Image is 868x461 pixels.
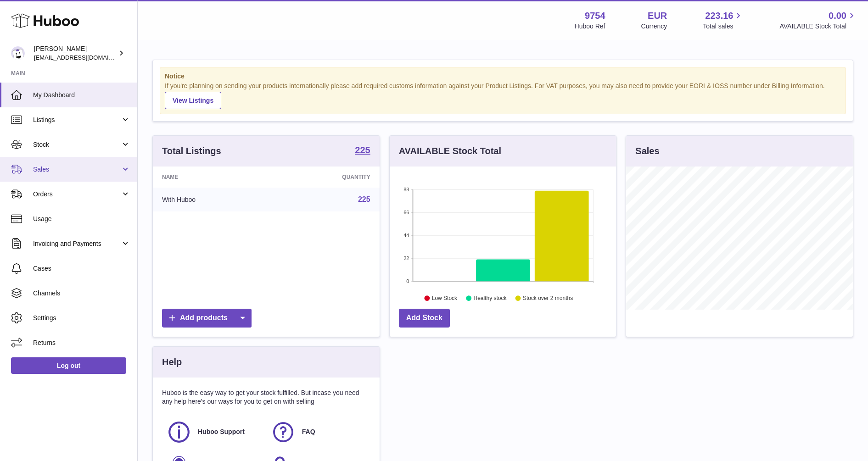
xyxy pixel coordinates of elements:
[33,116,121,124] span: Listings
[399,309,450,328] a: Add Stock
[432,295,458,301] text: Low Stock
[165,92,221,109] a: View Listings
[33,140,121,149] span: Stock
[575,22,605,31] div: Huboo Ref
[33,264,130,273] span: Cases
[358,195,370,203] a: 225
[153,188,272,211] td: With Huboo
[399,145,501,157] h3: AVAILABLE Stock Total
[403,187,409,192] text: 88
[33,91,130,100] span: My Dashboard
[272,167,379,188] th: Quantity
[703,22,744,31] span: Total sales
[33,190,121,199] span: Orders
[33,215,130,223] span: Usage
[585,10,605,22] strong: 9754
[162,309,252,328] a: Add products
[198,428,245,436] span: Huboo Support
[302,428,315,436] span: FAQ
[635,145,659,157] h3: Sales
[33,339,130,347] span: Returns
[165,82,841,109] div: If you're planning on sending your products internationally please add required customs informati...
[355,145,370,155] strong: 225
[779,10,857,31] a: 0.00 AVAILABLE Stock Total
[153,167,272,188] th: Name
[403,233,409,238] text: 44
[403,210,409,215] text: 66
[167,420,262,444] a: Huboo Support
[406,278,409,284] text: 0
[779,22,857,31] span: AVAILABLE Stock Total
[705,10,733,22] span: 223.16
[11,46,25,60] img: info@fieldsluxury.london
[33,165,121,174] span: Sales
[523,295,573,301] text: Stock over 2 months
[829,10,846,22] span: 0.00
[648,10,667,22] strong: EUR
[33,239,121,248] span: Invoicing and Payments
[271,420,366,444] a: FAQ
[703,10,744,31] a: 223.16 Total sales
[641,22,667,31] div: Currency
[162,145,221,157] h3: Total Listings
[34,44,117,62] div: [PERSON_NAME]
[165,72,841,81] strong: Notice
[162,389,370,406] p: Huboo is the easy way to get your stock fulfilled. But incase you need any help here's our ways f...
[11,357,126,374] a: Log out
[33,314,130,322] span: Settings
[355,145,370,156] a: 225
[403,255,409,261] text: 22
[34,54,135,61] span: [EMAIL_ADDRESS][DOMAIN_NAME]
[162,356,182,368] h3: Help
[33,289,130,298] span: Channels
[473,295,507,301] text: Healthy stock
